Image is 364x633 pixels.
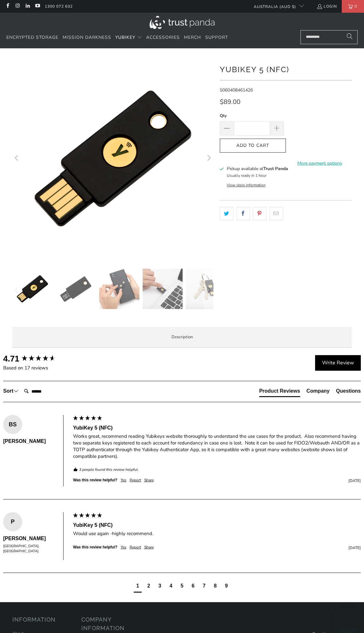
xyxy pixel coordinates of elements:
div: Questions [336,388,361,395]
a: Trust Panda Australia on LinkedIn [25,4,30,9]
a: Share this on Twitter [220,207,233,220]
span: YubiKey [115,34,135,40]
div: Share [144,545,154,550]
div: page3 [158,582,161,589]
b: Trust Panda [263,166,288,172]
span: Mission Darkness [63,34,111,40]
button: Next [204,269,214,312]
div: page8 [214,582,217,589]
div: YubiKey 5 (NFC) [73,522,361,529]
div: 5 star rating [72,512,103,520]
div: Report [130,545,141,550]
div: 4.71 [3,353,19,364]
div: page7 [203,582,206,589]
img: Trust Panda Australia [150,16,215,29]
label: Qty [220,112,284,119]
button: Add to Cart [220,139,286,153]
a: More payment options [288,160,352,167]
div: Sort [3,388,18,395]
a: Encrypted Storage [6,30,58,45]
div: Write Review [315,355,361,371]
h1: YubiKey 5 (NFC) [220,63,352,75]
div: [DATE] [157,545,361,551]
a: Login [317,3,337,10]
a: Merch [184,30,201,45]
div: page5 [181,582,184,589]
a: Trust Panda Australia on Instagram [15,4,20,9]
div: page5 [178,581,186,593]
div: Report [130,478,141,483]
img: YubiKey 5 (NFC) - Trust Panda [186,269,226,309]
input: Search... [300,30,358,44]
img: YubiKey 5 (NFC) - Trust Panda [12,269,53,309]
div: current page1 [134,581,142,593]
button: View store information [227,182,266,188]
button: Previous [12,58,22,259]
span: Encrypted Storage [6,34,58,40]
div: Overall product rating out of 5: 4.71 [3,353,70,364]
span: Add to Cart [226,143,279,148]
button: Search [342,30,358,44]
button: Next [204,58,214,259]
div: BS [3,420,22,429]
small: Usually ready in 1 hour [227,173,266,178]
div: page8 [211,581,219,593]
div: Was this review helpful? [73,545,118,550]
img: YubiKey 5 (NFC) - Trust Panda [99,269,139,309]
a: Support [205,30,228,45]
div: page3 [156,581,164,593]
div: page1 [136,582,139,589]
div: YubiKey 5 (NFC) [73,424,361,431]
span: Support [205,34,228,40]
em: 3 people found this review helpful. [79,467,139,472]
button: Previous [12,269,22,312]
input: Search [22,385,72,398]
img: YubiKey 5 (NFC) - Trust Panda [56,269,96,309]
div: Works great, recommend reading Yubikeys website thoroughly to understand the use cases for the pr... [73,433,361,460]
div: page2 [145,581,153,593]
div: Yes [121,478,126,483]
div: [PERSON_NAME] [3,535,57,542]
div: page9 [222,581,230,593]
div: page6 [192,582,194,589]
div: 5 star rating [72,415,103,423]
h3: Pickup available at [227,165,288,172]
a: 1300 072 632 [45,3,73,10]
span: $89.00 [220,98,240,106]
div: Company [307,388,330,395]
div: Was this review helpful? [73,478,118,483]
a: Accessories [146,30,180,45]
div: Based on 17 reviews [3,365,70,371]
a: Trust Panda Australia on Facebook [5,4,10,9]
div: [GEOGRAPHIC_DATA], [GEOGRAPHIC_DATA] [3,544,57,554]
div: Yes [121,545,126,550]
div: Would use again -highly recommend. [73,530,361,537]
div: [PERSON_NAME] [3,438,57,445]
div: page7 [200,581,208,593]
img: YubiKey 5 (NFC) - Trust Panda [143,269,183,309]
iframe: Button to launch messaging window [339,608,359,628]
nav: Translation missing: en.navigation.header.main_nav [6,30,228,45]
div: page4 [167,581,175,593]
summary: YubiKey [115,30,142,45]
div: page9 [225,582,228,589]
a: Mission Darkness [63,30,111,45]
a: YubiKey 5 (NFC) - Trust Panda [12,58,213,259]
div: [DATE] [157,478,361,484]
div: P [3,517,22,526]
div: page4 [170,582,172,589]
label: Description [12,327,352,348]
a: Share this on Facebook [236,207,250,220]
div: 4.71 star rating [21,354,56,363]
span: 5060408461426 [220,87,253,93]
div: Product Reviews [259,388,300,395]
div: Reviews Tabs [259,388,361,400]
span: Accessories [146,34,180,40]
span: Merch [184,34,201,40]
a: Email this to a friend [269,207,283,220]
div: page2 [147,582,150,589]
div: Share [144,478,154,483]
a: Trust Panda Australia on YouTube [35,4,40,9]
div: page6 [189,581,197,593]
